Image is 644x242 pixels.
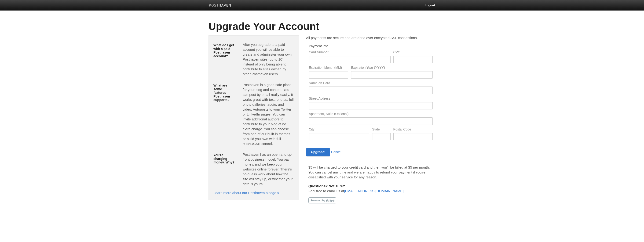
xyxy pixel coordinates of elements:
[213,153,236,164] h5: You're charging money. Why?
[309,128,370,132] label: City
[213,43,236,58] h5: What do I get with a paid Posthaven account?
[309,97,433,101] label: Street Address
[209,21,435,32] h1: Upgrade Your Account
[308,165,433,180] p: $5 will be charged to your credit card and then you'll be billed at $5 per month. You can cancel ...
[309,81,433,86] label: Name on Card
[372,128,390,132] label: State
[243,42,294,76] p: After you upgrade to a paid account you will be able to create and administer your own Posthaven ...
[393,128,433,132] label: Postal Code
[243,82,294,146] p: Posthaven is a good safe place for your blog and content. You can post by email really easily. It...
[213,84,236,102] h5: What are some features Posthaven supports?
[308,44,329,48] legend: Payment Info
[243,152,294,186] p: Posthaven has an open and up-front business model. You pay money, and we keep your websites onlin...
[393,51,433,55] label: CVC
[344,189,403,193] a: [EMAIL_ADDRESS][DOMAIN_NAME]
[306,148,330,156] input: Upgrade!
[209,4,231,7] img: Posthaven-bar
[213,191,279,195] a: Learn more about our Posthaven pledge »
[351,66,433,70] label: Expiration Year (YYYY)
[331,150,341,154] a: Cancel
[309,112,433,117] label: Apartment, Suite (Optional)
[309,51,391,55] label: Card Number
[308,184,345,188] b: Questions? Not sure?
[309,66,348,70] label: Expiration Month (MM)
[308,184,433,193] p: Feel free to email us at
[306,35,435,40] p: All payments are secure and are done over encrypted SSL connections.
